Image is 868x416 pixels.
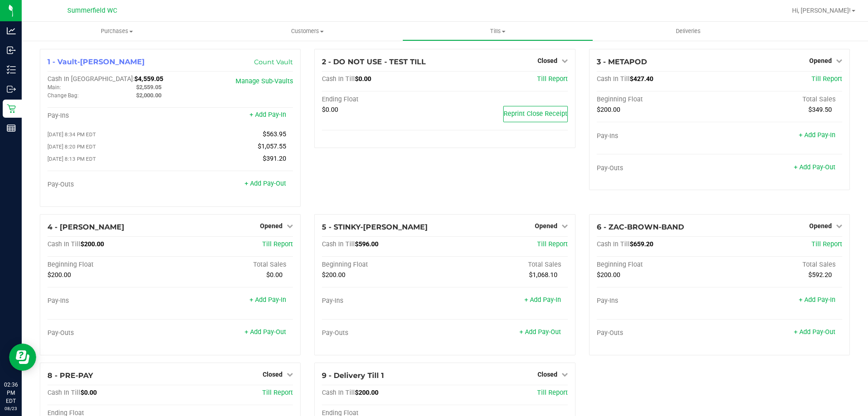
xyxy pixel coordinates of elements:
span: $4,559.05 [134,75,163,83]
a: Till Report [537,240,568,248]
div: Pay-Outs [597,164,720,172]
a: + Add Pay-Out [245,328,286,336]
span: Customers [212,27,402,35]
a: + Add Pay-Out [245,180,286,187]
span: $200.00 [355,389,378,397]
span: $592.20 [808,271,832,279]
a: + Add Pay-Out [794,163,835,171]
span: $0.00 [322,106,338,114]
a: Deliveries [593,22,783,41]
span: Opened [260,222,283,230]
span: $427.40 [630,75,653,83]
span: 6 - ZAC-BROWN-BAND [597,223,684,231]
span: Cash In Till [597,240,630,248]
a: + Add Pay-In [799,296,835,304]
span: Cash In Till [47,240,80,248]
div: Pay-Outs [322,329,445,337]
span: Reprint Close Receipt [504,110,567,118]
a: + Add Pay-In [524,296,561,304]
a: Till Report [262,389,293,397]
span: Cash In [GEOGRAPHIC_DATA]: [47,75,134,83]
span: $563.95 [263,130,286,138]
span: Closed [538,57,557,64]
span: Change Bag: [47,92,79,99]
span: $659.20 [630,240,653,248]
div: Pay-Outs [47,181,170,189]
span: Opened [809,57,832,64]
span: $0.00 [355,75,371,83]
span: Cash In Till [597,75,630,83]
span: $1,068.10 [529,271,557,279]
span: Till Report [811,240,842,248]
span: Cash In Till [322,389,355,397]
span: Cash In Till [322,240,355,248]
span: Closed [263,371,283,378]
button: Reprint Close Receipt [503,106,568,122]
span: Purchases [22,27,212,35]
span: $200.00 [597,106,620,114]
span: $596.00 [355,240,378,248]
span: Opened [809,222,832,230]
inline-svg: Inventory [7,65,16,74]
div: Beginning Float [597,261,720,269]
span: Closed [538,371,557,378]
a: Manage Sub-Vaults [236,77,293,85]
span: 9 - Delivery Till 1 [322,371,384,380]
span: 2 - DO NOT USE - TEST TILL [322,57,426,66]
a: Till Report [262,240,293,248]
div: Pay-Ins [47,112,170,120]
div: Pay-Ins [597,297,720,305]
a: Customers [212,22,402,41]
div: Pay-Outs [47,329,170,337]
iframe: Resource center [9,344,36,371]
span: 5 - STINKY-[PERSON_NAME] [322,223,428,231]
inline-svg: Inbound [7,46,16,55]
p: 08/23 [4,405,18,412]
span: $200.00 [47,271,71,279]
a: Tills [402,22,593,41]
span: 1 - Vault-[PERSON_NAME] [47,57,145,66]
div: Total Sales [170,261,293,269]
inline-svg: Retail [7,104,16,113]
a: Count Vault [254,58,293,66]
a: Till Report [537,389,568,397]
span: $2,559.05 [136,84,161,91]
div: Pay-Ins [47,297,170,305]
div: Pay-Ins [597,132,720,140]
span: $0.00 [80,389,97,397]
span: Deliveries [664,27,713,35]
div: Beginning Float [597,96,720,104]
a: + Add Pay-Out [519,328,561,336]
span: Summerfield WC [67,7,117,14]
span: Tills [403,27,592,35]
div: Pay-Outs [597,329,720,337]
inline-svg: Analytics [7,26,16,35]
span: 4 - [PERSON_NAME] [47,223,124,231]
span: $0.00 [266,271,283,279]
a: + Add Pay-In [250,296,286,304]
span: [DATE] 8:20 PM EDT [47,143,96,150]
span: [DATE] 8:34 PM EDT [47,131,96,138]
div: Ending Float [322,96,445,104]
a: Till Report [811,75,842,83]
span: 3 - METAPOD [597,57,647,66]
div: Total Sales [719,96,842,104]
span: Cash In Till [47,389,80,397]
span: [DATE] 8:13 PM EDT [47,156,96,162]
span: Opened [535,222,557,230]
span: $1,057.55 [258,143,286,150]
div: Total Sales [445,261,568,269]
span: $200.00 [80,240,104,248]
div: Beginning Float [322,261,445,269]
span: $391.20 [263,155,286,163]
span: $200.00 [597,271,620,279]
a: Purchases [22,22,212,41]
a: Till Report [537,75,568,83]
div: Beginning Float [47,261,170,269]
div: Pay-Ins [322,297,445,305]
